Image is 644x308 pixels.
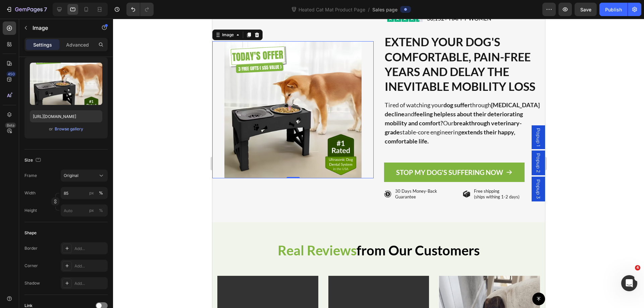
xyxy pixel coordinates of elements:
span: Save [580,7,591,12]
p: Advanced [66,41,89,48]
input: https://example.com/image.jpg [30,110,102,122]
p: 30 Days Money-Back [183,170,225,175]
div: Undo/Redo [126,3,154,16]
div: % [99,190,103,196]
p: STOP MY DOG'S SUFFERING NOW [184,149,291,158]
label: Height [24,207,37,213]
span: Popup 3 [323,161,329,180]
div: Corner [24,263,38,269]
span: EXTEND YOUR DOG'S COMFORTABLE, PAIN-FREE YEARS AND DELAY THE INEVITABLE MOBILITY LOSS [172,16,323,74]
div: Add... [74,281,106,287]
span: Heated Cat Mat Product Page [297,6,367,13]
div: Add... [74,263,106,269]
div: 450 [6,71,16,77]
div: Shadow [24,280,40,286]
iframe: Design area [212,19,545,308]
label: Width [24,190,36,196]
button: 7 [3,3,50,16]
p: (ships withing 1-2 days) [262,175,307,181]
label: Frame [24,173,37,179]
strong: feeling helpless about their deteriorating mobility and comfort? [172,91,311,108]
div: Browse gallery [55,126,83,132]
p: Image [33,24,90,32]
span: Popup 1 [323,109,329,128]
button: Publish [599,3,628,16]
p: Tired of watching your through and Our stable-core engineering [172,82,327,127]
div: px [89,207,94,213]
img: preview-image [30,63,102,105]
div: Publish [605,6,622,13]
strong: dog suffer [231,82,258,90]
input: px% [61,204,108,217]
div: px [89,190,94,196]
div: Shape [24,230,37,236]
a: STOP MY DOG'S SUFFERING NOW [172,144,312,163]
div: Size [24,156,42,165]
div: Beta [5,123,16,128]
div: Add... [74,246,106,252]
p: Free shipping [262,170,307,175]
img: gempages_485408103781631230-765f13a7-a11d-4052-8f9d-c186bf4e99a4.png [12,22,149,160]
iframe: Intercom live chat [621,275,637,291]
button: px [97,189,105,197]
p: Settings [33,41,52,48]
div: Border [24,245,38,251]
span: Real Reviews [65,224,144,240]
input: px% [61,187,108,199]
button: % [88,206,96,214]
button: Original [61,170,108,182]
span: or [49,125,53,133]
span: 4 [635,265,640,270]
span: Popup 2 [323,134,329,154]
button: % [88,189,96,197]
span: from Our Customers [144,224,267,240]
span: Sales page [372,6,397,13]
span: Original [64,173,78,179]
button: Browse gallery [54,126,84,132]
div: % [99,207,103,213]
button: px [97,206,105,214]
button: Save [575,3,597,16]
span: / [368,6,370,13]
p: 7 [44,5,47,13]
p: Guarantee [183,175,225,181]
div: Image [8,13,23,19]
